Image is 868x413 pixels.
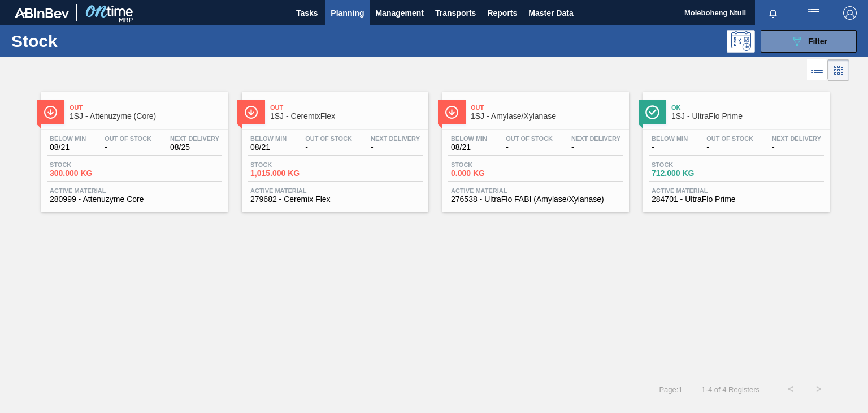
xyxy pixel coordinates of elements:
[807,6,821,20] img: userActions
[807,59,828,81] div: List Vision
[700,385,759,394] span: 1 - 4 of 4 Registers
[33,84,233,212] a: ÍconeOut1SJ - Attenuzyme (Core)Below Min08/21Out Of Stock-Next Delivery08/25Stock300.000 KGActive...
[671,104,824,111] span: Ok
[451,135,487,142] span: Below Min
[250,195,420,204] span: 279682 - Ceremix Flex
[435,6,476,20] span: Transports
[50,195,219,204] span: 280999 - Attenuzyme Core
[727,30,755,53] div: Programming: no user selected
[755,5,791,21] button: Notifications
[645,105,659,119] img: Ícone
[571,135,620,142] span: Next Delivery
[50,169,129,178] span: 300.000 KG
[105,143,151,152] span: -
[451,195,620,204] span: 276538 - UltraFlo FABI (Amylase/Xylanase)
[371,135,420,142] span: Next Delivery
[170,143,219,152] span: 08/25
[671,112,824,121] span: 1SJ - UltraFlo Prime
[635,84,835,212] a: ÍconeOk1SJ - UltraFlo PrimeBelow Min-Out Of Stock-Next Delivery-Stock712.000 KGActive Material284...
[487,6,517,20] span: Reports
[50,143,86,152] span: 08/21
[808,37,827,46] span: Filter
[706,135,753,142] span: Out Of Stock
[70,104,222,111] span: Out
[50,187,219,194] span: Active Material
[706,143,753,152] span: -
[451,143,487,152] span: 08/21
[233,84,434,212] a: ÍconeOut1SJ - CeremixFlexBelow Min08/21Out Of Stock-Next Delivery-Stock1,015.000 KGActive Materia...
[652,161,731,168] span: Stock
[445,105,459,119] img: Ícone
[652,143,688,152] span: -
[652,169,731,178] span: 712.000 KG
[652,187,821,194] span: Active Material
[170,135,219,142] span: Next Delivery
[44,105,58,119] img: Ícone
[471,112,623,121] span: 1SJ - Amylase/Xylanase
[11,35,173,48] h1: Stock
[371,143,420,152] span: -
[451,161,530,168] span: Stock
[15,8,69,18] img: TNhmsLtSVTkK8tSr43FrP2fwEKptu5GPRR3wAAAABJRU5ErkJggg==
[776,375,805,403] button: <
[772,143,821,152] span: -
[270,104,423,111] span: Out
[652,195,821,204] span: 284701 - UltraFlo Prime
[375,6,424,20] span: Management
[294,6,319,20] span: Tasks
[451,187,620,194] span: Active Material
[652,135,688,142] span: Below Min
[244,105,258,119] img: Ícone
[506,143,553,152] span: -
[105,135,151,142] span: Out Of Stock
[331,6,364,20] span: Planning
[250,169,329,178] span: 1,015.000 KG
[305,135,352,142] span: Out Of Stock
[305,143,352,152] span: -
[270,112,423,121] span: 1SJ - CeremixFlex
[434,84,635,212] a: ÍconeOut1SJ - Amylase/XylanaseBelow Min08/21Out Of Stock-Next Delivery-Stock0.000 KGActive Materi...
[843,6,857,20] img: Logout
[506,135,553,142] span: Out Of Stock
[571,143,620,152] span: -
[761,30,857,53] button: Filter
[528,6,573,20] span: Master Data
[50,161,129,168] span: Stock
[250,161,329,168] span: Stock
[250,143,287,152] span: 08/21
[50,135,86,142] span: Below Min
[451,169,530,178] span: 0.000 KG
[471,104,623,111] span: Out
[828,59,849,81] div: Card Vision
[805,375,833,403] button: >
[70,112,222,121] span: 1SJ - Attenuzyme (Core)
[250,135,287,142] span: Below Min
[659,385,682,394] span: Page : 1
[250,187,420,194] span: Active Material
[772,135,821,142] span: Next Delivery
